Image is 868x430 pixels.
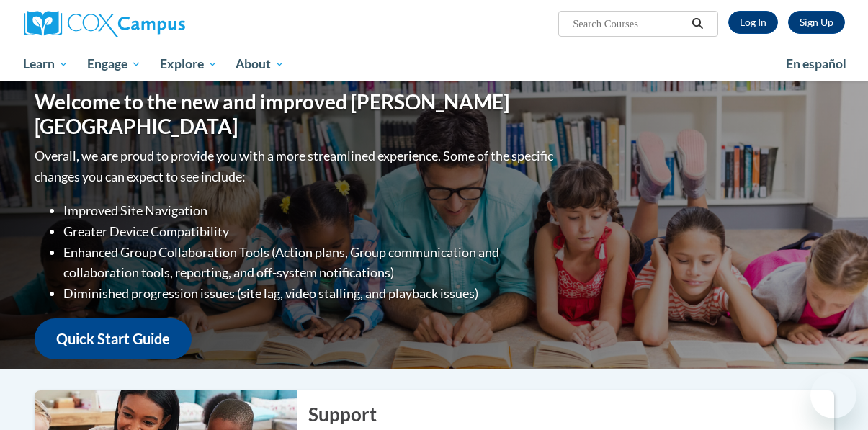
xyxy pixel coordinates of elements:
a: Register [788,11,845,34]
span: About [236,55,285,73]
p: Overall, we are proud to provide you with a more streamlined experience. Some of the specific cha... [35,145,557,187]
li: Enhanced Group Collaboration Tools (Action plans, Group communication and collaboration tools, re... [63,242,557,284]
a: Engage [78,48,151,81]
a: Explore [151,48,227,81]
a: Cox Campus [24,11,283,37]
h1: Welcome to the new and improved [PERSON_NAME][GEOGRAPHIC_DATA] [35,90,557,138]
img: Cox Campus [24,11,185,37]
li: Improved Site Navigation [63,200,557,221]
a: En español [777,49,856,79]
a: Quick Start Guide [35,318,192,359]
li: Diminished progression issues (site lag, video stalling, and playback issues) [63,283,557,304]
a: Log In [728,11,778,34]
input: Search Courses [571,15,686,32]
span: En español [786,56,846,71]
h2: Support [308,401,834,427]
span: Explore [160,55,218,73]
span: Learn [23,55,68,73]
a: Learn [14,48,79,81]
a: About [226,48,294,81]
button: Search [686,15,708,32]
iframe: Button to launch messaging window [810,372,856,418]
li: Greater Device Compatibility [63,221,557,242]
div: Main menu [13,48,856,81]
span: Engage [87,55,141,73]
